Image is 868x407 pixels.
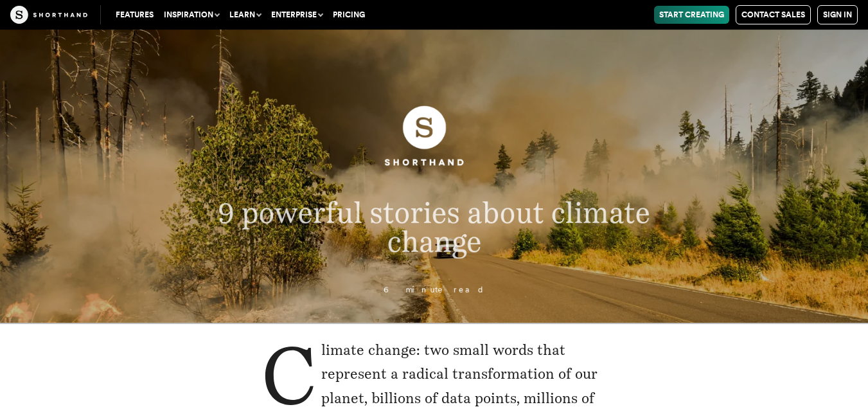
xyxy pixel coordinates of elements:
a: Start Creating [654,6,729,24]
a: Sign in [817,5,858,24]
a: Pricing [328,6,370,24]
button: Inspiration [159,6,224,24]
button: Learn [224,6,266,24]
a: Contact Sales [736,5,811,24]
button: Enterprise [266,6,328,24]
span: 9 powerful stories about climate change [218,195,650,258]
img: The Craft [10,6,87,24]
p: 6 minute read [133,285,734,294]
a: Features [111,6,159,24]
